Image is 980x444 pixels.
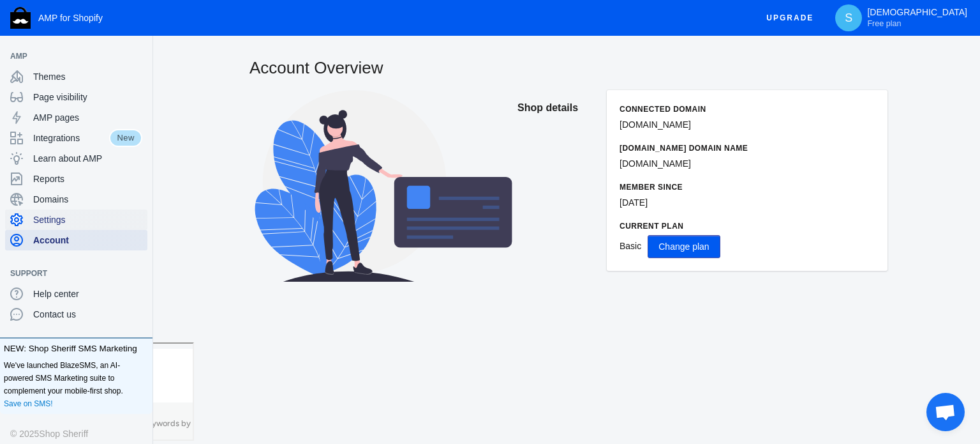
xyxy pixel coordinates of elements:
p: [DEMOGRAPHIC_DATA] [867,7,967,29]
a: Themes [5,66,147,87]
p: [DATE] [620,196,875,210]
button: Change plan [648,235,720,258]
span: Help center [33,287,142,300]
span: Domains [33,193,142,206]
span: Account [33,234,142,247]
img: tab_domain_overview_orange.svg [34,74,45,84]
h6: [DOMAIN_NAME] domain name [620,142,875,155]
a: IntegrationsNew [5,128,147,148]
a: AMP pages [5,107,147,128]
a: Settings [5,210,147,230]
span: Change plan [658,241,709,252]
img: logo_orange.svg [20,20,31,31]
span: New [109,129,142,147]
h2: Shop details [517,90,594,126]
button: Add a sales channel [130,271,150,276]
div: Domain Overview [48,75,114,84]
img: Shop Sheriff Logo [10,7,31,29]
span: AMP [10,50,130,63]
span: S [842,11,855,24]
a: Domains [5,189,147,210]
span: AMP pages [33,111,142,124]
button: Add a sales channel [130,54,150,59]
span: Page visibility [33,91,142,103]
img: website_grey.svg [20,33,31,43]
div: Domain: [DOMAIN_NAME] [33,33,140,43]
div: Keywords by Traffic [141,75,215,84]
h6: Connected domain [620,103,875,116]
span: Reports [33,172,142,185]
h6: Current Plan [620,220,875,233]
a: Account [5,230,147,250]
img: tab_keywords_by_traffic_grey.svg [127,74,137,84]
span: Settings [33,213,142,226]
span: Themes [33,70,142,83]
span: Support [10,267,130,280]
a: Learn about AMP [5,148,147,169]
a: Reports [5,169,147,189]
span: Basic [620,241,641,251]
span: Learn about AMP [33,152,142,165]
a: Contact us [5,304,147,325]
button: Upgrade [756,6,824,30]
span: AMP for Shopify [38,13,103,23]
span: Contact us [33,308,142,321]
p: [DOMAIN_NAME] [620,118,875,132]
h2: Account Overview [249,56,887,79]
div: v 4.0.25 [36,20,63,31]
span: Upgrade [766,6,813,29]
span: Integrations [33,132,109,144]
span: Free plan [867,19,901,29]
p: [DOMAIN_NAME] [620,157,875,171]
a: Page visibility [5,87,147,107]
h6: Member since [620,181,875,194]
div: Open chat [926,393,965,431]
